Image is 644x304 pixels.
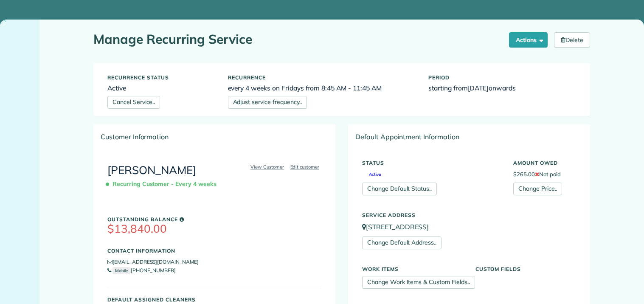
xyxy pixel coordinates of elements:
li: [EMAIL_ADDRESS][DOMAIN_NAME] [107,258,322,266]
a: Change Default Address.. [362,236,442,249]
div: Customer Information [94,125,335,149]
h5: Recurrence [228,75,416,80]
h5: Default Assigned Cleaners [107,297,322,302]
a: Change Default Status.. [362,183,437,195]
span: Recurring Customer - Every 4 weeks [107,177,220,191]
div: $265.00 Not paid [507,156,582,195]
span: Active [362,172,381,177]
h5: Period [428,75,576,80]
h5: Custom Fields [475,266,576,272]
h1: Manage Recurring Service [93,32,503,46]
h6: every 4 weeks on Fridays from 8:45 AM - 11:45 AM [228,84,416,92]
h6: starting from onwards [428,84,576,92]
h5: Contact Information [107,248,322,253]
a: Adjust service frequency.. [228,96,307,109]
a: Delete [554,32,590,48]
a: Change Work Items & Custom Fields.. [362,276,475,289]
h5: Outstanding Balance [107,217,322,222]
h3: $13,840.00 [107,223,322,235]
a: Mobile[PHONE_NUMBER] [107,267,176,273]
h6: Active [107,84,215,92]
h5: Service Address [362,212,576,218]
a: Change Price.. [513,183,562,195]
a: View Customer [248,163,287,171]
button: Actions [509,32,548,48]
h5: Status [362,160,501,166]
span: [DATE] [468,84,489,92]
p: [STREET_ADDRESS] [362,222,576,232]
small: Mobile [112,267,131,274]
a: Cancel Service.. [107,96,160,109]
h5: Recurrence status [107,75,215,80]
a: Edit customer [288,163,322,171]
h5: Amount Owed [513,160,576,166]
a: [PERSON_NAME] [107,163,196,177]
div: Default Appointment Information [349,125,590,149]
h5: Work Items [362,266,463,272]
